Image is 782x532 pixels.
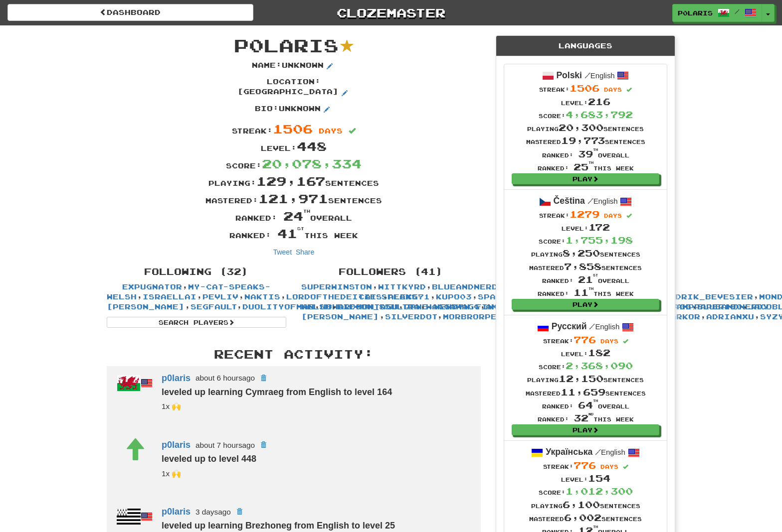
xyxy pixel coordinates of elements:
[526,359,646,372] div: Score:
[512,299,659,310] a: Play
[600,338,618,344] span: days
[670,302,742,311] a: DampPaper190
[297,138,327,153] span: 448
[195,441,255,449] small: about 7 hours ago
[303,209,310,214] sup: th
[486,302,546,311] a: AmenAngelo
[107,348,481,361] h3: Recent Activity:
[273,248,292,256] a: Tweet
[574,161,593,172] span: 25
[162,521,395,531] strong: leveled up learning Brezhoneg from English to level 25
[529,273,642,286] div: Ranked: overall
[526,399,646,411] div: Ranked: overall
[202,292,238,301] a: pevliv
[623,464,628,470] span: Streak includes today.
[561,387,605,398] span: 11,659
[122,282,182,291] a: Expugnator
[268,4,514,21] a: Clozemaster
[588,222,610,233] span: 172
[7,4,253,21] a: Dashboard
[564,261,601,272] span: 7,858
[588,473,610,484] span: 154
[604,86,622,93] span: days
[529,247,642,260] div: Playing sentences
[256,173,325,188] span: 129,167
[526,372,646,385] div: Playing sentences
[546,447,592,457] strong: Українська
[604,212,622,219] span: days
[99,172,488,190] div: Playing: sentences
[512,173,659,184] a: Play
[162,440,191,450] a: p0laris
[496,36,675,56] div: Languages
[595,448,625,456] small: English
[529,459,642,472] div: Streak:
[735,8,740,15] span: /
[566,486,633,497] span: 1,012,300
[526,134,645,147] div: Mastered sentences
[585,72,615,80] small: English
[107,267,286,277] h4: Following (32)
[195,374,255,382] small: about 6 hours ago
[589,322,595,331] span: /
[526,333,646,346] div: Streak:
[529,485,642,498] div: Score:
[566,109,633,120] span: 4,683,792
[706,312,754,321] a: Adrianxu
[283,208,310,223] span: 24
[556,70,582,80] strong: Polski
[570,209,599,220] span: 1279
[588,287,593,290] sup: th
[301,312,379,321] a: [PERSON_NAME]
[678,8,713,17] span: p0laris
[563,248,600,259] span: 8,250
[258,191,328,206] span: 121,971
[593,148,598,151] sup: th
[529,498,642,511] div: Playing sentences
[286,292,382,301] a: lordofthedeities
[593,525,598,529] sup: th
[385,312,437,321] a: SilverDot
[587,196,593,205] span: /
[623,339,628,344] span: Streak includes today.
[578,148,598,159] span: 39
[162,387,392,397] strong: leveled up learning Cymraeg from English to level 164
[574,334,596,345] span: 776
[99,207,488,225] div: Ranked: overall
[559,122,603,133] span: 20,300
[255,104,333,116] p: Bio : Unknown
[252,60,336,72] p: Name : Unknown
[301,267,481,277] h4: Followers (41)
[99,120,488,137] div: Streak:
[574,412,593,423] span: 32
[99,190,488,207] div: Mastered: sentences
[563,499,600,510] span: 6,100
[566,235,633,246] span: 1,755,198
[301,282,528,311] a: my-cat-speaks-Welsh
[588,96,610,107] span: 216
[234,34,339,56] span: p0laris
[319,127,343,135] span: days
[595,447,601,456] span: /
[529,221,642,234] div: Level:
[526,386,646,399] div: Mastered sentences
[512,424,659,435] a: Play
[162,469,181,478] small: kupo03
[526,82,645,95] div: Streak:
[107,282,271,301] a: my-cat-speaks-Welsh
[277,226,304,241] span: 41
[526,411,646,424] div: Ranked: this week
[162,402,181,410] small: kupo03
[337,302,420,311] a: bifcon_85ultra
[162,507,191,517] a: p0laris
[526,95,645,108] div: Level:
[426,302,480,311] a: WaggaWagg
[559,373,603,384] span: 12,150
[143,292,196,301] a: israellai
[294,262,488,322] div: , , , , , , , , , , , , , , , , , , , , , , , , , , , , , , , , , , , , , , , ,
[561,135,605,146] span: 19,773
[297,226,304,231] sup: st
[301,282,372,291] a: superwinston
[526,147,645,160] div: Ranked: overall
[195,508,231,516] small: 3 days ago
